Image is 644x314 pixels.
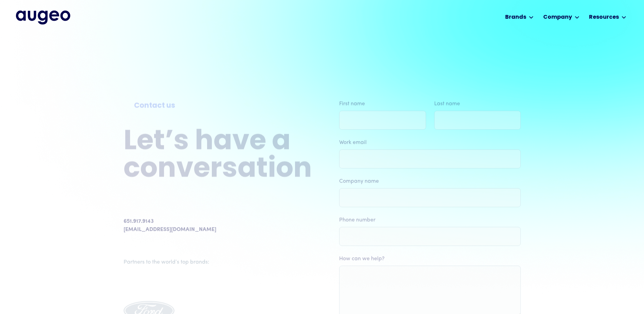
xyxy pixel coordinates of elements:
[589,13,619,21] div: Resources
[124,226,216,234] a: [EMAIL_ADDRESS][DOMAIN_NAME]
[16,11,70,24] img: Augeo's full logo in midnight blue.
[124,128,312,184] h2: Let’s have a conversation
[16,11,70,24] a: home
[434,100,521,108] label: Last name
[124,217,154,226] div: 651.917.9143
[339,216,521,224] label: Phone number
[339,100,426,108] label: First name
[339,255,521,263] label: How can we help?
[124,258,309,266] div: Partners to the world’s top brands:
[543,13,572,21] div: Company
[339,139,521,147] label: Work email
[134,101,301,111] div: Contact us
[339,177,521,186] label: Company name
[505,13,526,21] div: Brands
